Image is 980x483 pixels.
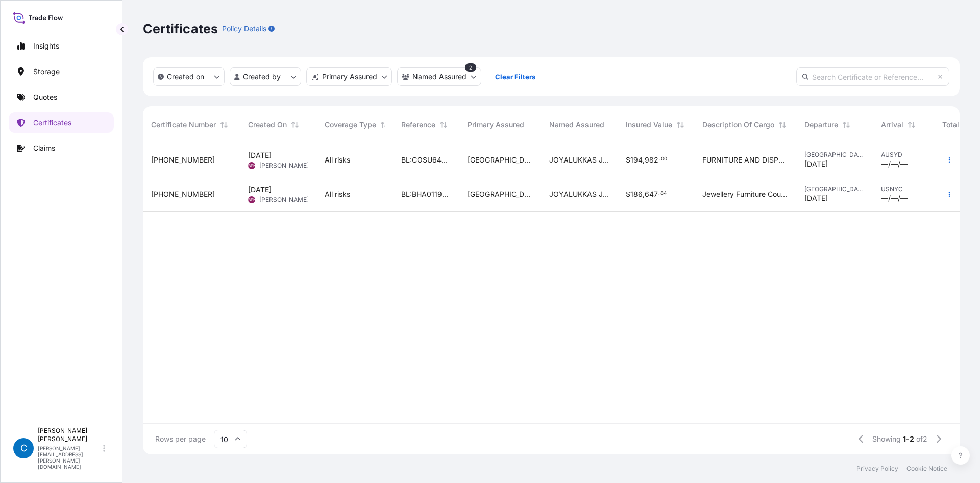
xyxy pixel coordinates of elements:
[151,189,215,199] span: [PHONE_NUMBER]
[437,119,450,131] button: Sort
[881,151,926,159] span: AUSYD
[840,119,852,131] button: Sort
[412,72,467,82] p: Named Assured
[702,120,774,130] span: Description Of Cargo
[167,72,204,82] p: Created on
[325,155,350,165] span: All risks
[38,445,101,470] p: [PERSON_NAME][EMAIL_ADDRESS][PERSON_NAME][DOMAIN_NAME]
[881,120,903,130] span: Arrival
[306,67,392,86] button: distributor Filter options
[643,191,645,198] span: ,
[658,192,660,195] span: .
[626,191,630,198] span: $
[248,160,256,171] span: BPK
[495,72,535,82] p: Clear Filters
[33,143,55,153] p: Claims
[468,120,524,130] span: Primary Assured
[486,68,544,85] button: Clear Filters
[378,119,390,131] button: Sort
[881,193,908,203] span: —/—/—
[322,72,377,82] p: Primary Assured
[702,155,788,165] span: FURNITURE AND DISPLAY UNIT
[804,120,838,130] span: Departure
[804,193,828,203] span: [DATE]
[796,67,949,86] input: Search Certificate or Reference...
[645,191,658,198] span: 647
[661,157,667,161] span: 00
[151,120,216,130] span: Certificate Number
[9,61,114,82] a: Storage
[230,67,301,86] button: createdBy Filter options
[881,185,926,193] span: USNYC
[465,63,476,72] div: 2
[626,120,672,130] span: Insured Value
[804,159,828,169] span: [DATE]
[243,72,281,82] p: Created by
[881,159,908,169] span: —/—/—
[9,87,114,107] a: Quotes
[397,67,481,86] button: cargoOwner Filter options
[468,189,533,199] span: [GEOGRAPHIC_DATA]
[248,150,272,160] span: [DATE]
[38,427,101,443] p: [PERSON_NAME] [PERSON_NAME]
[549,120,604,130] span: Named Assured
[674,119,687,131] button: Sort
[401,189,451,199] span: BL:BHA0119234 SSLS2708
[916,434,927,444] span: of 2
[856,465,898,473] a: Privacy Policy
[872,434,901,444] span: Showing
[9,36,114,56] a: Insights
[630,156,643,164] span: 194
[248,195,256,205] span: BPK
[20,443,27,453] span: C
[468,155,533,165] span: [GEOGRAPHIC_DATA]
[33,92,57,102] p: Quotes
[222,24,266,34] p: Policy Details
[33,66,60,77] p: Storage
[942,120,959,130] span: Total
[804,151,865,159] span: [GEOGRAPHIC_DATA]
[645,156,658,164] span: 982
[248,185,272,195] span: [DATE]
[9,138,114,158] a: Claims
[804,185,865,193] span: [GEOGRAPHIC_DATA]
[660,192,667,195] span: 84
[626,156,630,164] span: $
[702,189,788,199] span: Jewellery Furniture Counters
[143,20,218,37] p: Certificates
[401,120,435,130] span: Reference
[549,155,609,165] span: JOYALUKKAS JEWELRY RETAIL INC.
[630,191,643,198] span: 186
[325,120,376,130] span: Coverage Type
[905,119,918,131] button: Sort
[906,465,947,473] a: Cookie Notice
[259,162,309,170] span: [PERSON_NAME]
[643,156,645,164] span: ,
[659,157,660,161] span: .
[289,119,301,131] button: Sort
[549,189,609,199] span: JOYALUKKAS JEWELRY RETAIL INC.
[153,67,225,86] button: createdOn Filter options
[903,434,914,444] span: 1-2
[33,118,71,128] p: Certificates
[776,119,789,131] button: Sort
[401,155,451,165] span: BL:COSU6424428120 SSLS2725
[325,189,350,199] span: All risks
[151,155,215,165] span: [PHONE_NUMBER]
[155,434,206,444] span: Rows per page
[218,119,230,131] button: Sort
[9,112,114,133] a: Certificates
[259,196,309,204] span: [PERSON_NAME]
[248,120,287,130] span: Created On
[33,41,59,51] p: Insights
